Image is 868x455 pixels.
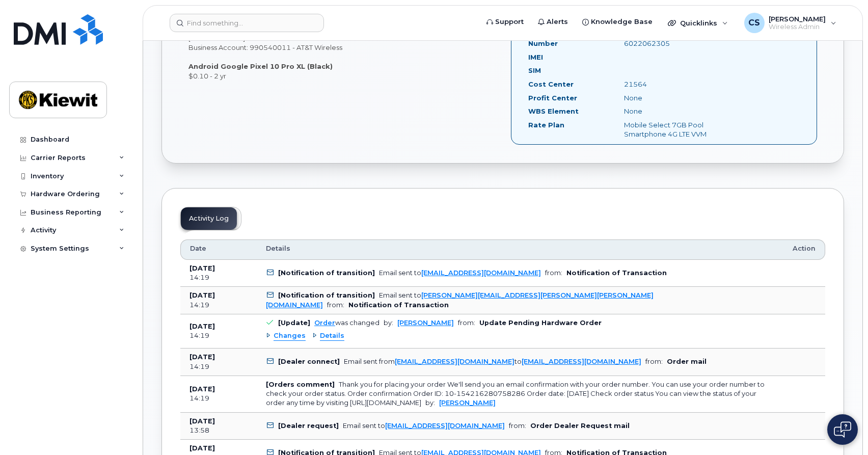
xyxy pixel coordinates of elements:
[170,14,324,32] input: Find something...
[425,399,435,407] span: by:
[616,120,751,139] div: Mobile Select 7GB Pool Smartphone 4G LTE VVM
[616,39,751,48] div: 6022062305
[528,120,564,130] label: Rate Plan
[528,39,558,48] label: Number
[189,331,248,340] div: 14:19
[591,17,653,27] span: Knowledge Base
[189,323,215,330] b: [DATE]
[834,421,851,438] img: Open chat
[314,319,335,327] a: Order
[421,269,541,277] a: [EMAIL_ADDRESS][DOMAIN_NAME]
[528,66,541,75] label: SIM
[189,385,215,393] b: [DATE]
[266,291,654,308] a: [PERSON_NAME][EMAIL_ADDRESS][PERSON_NAME][PERSON_NAME][DOMAIN_NAME]
[189,273,248,282] div: 14:19
[274,331,306,341] span: Changes
[566,269,667,277] b: Notification of Transaction
[479,319,602,327] b: Update Pending Hardware Order
[769,23,826,31] span: Wireless Admin
[748,17,760,29] span: CS
[479,12,531,32] a: Support
[528,52,543,62] label: IMEI
[188,62,333,70] strong: Android Google Pixel 10 Pro XL (Black)
[575,12,660,32] a: Knowledge Base
[266,244,290,253] span: Details
[737,13,844,33] div: Corey Schmitz
[547,17,568,27] span: Alerts
[189,362,248,371] div: 14:19
[278,319,310,327] b: [Update]
[616,79,751,89] div: 21564
[180,33,503,81] div: [PERSON_NAME] Business Account: 990540011 - AT&T Wireless $0.10 - 2 yr
[680,19,717,27] span: Quicklinks
[266,381,765,407] div: Thank you for placing your order We'll send you an email confirmation with your order number. You...
[495,17,524,27] span: Support
[278,269,375,277] b: [Notification of transition]
[379,269,541,277] div: Email sent to
[190,244,206,253] span: Date
[278,358,340,365] b: [Dealer connect]
[522,358,641,365] a: [EMAIL_ADDRESS][DOMAIN_NAME]
[528,79,574,89] label: Cost Center
[769,15,826,23] span: [PERSON_NAME]
[528,93,577,103] label: Profit Center
[278,291,375,299] b: [Notification of transition]
[189,301,248,310] div: 14:19
[385,422,505,430] a: [EMAIL_ADDRESS][DOMAIN_NAME]
[278,422,339,430] b: [Dealer request]
[189,426,248,435] div: 13:58
[439,399,496,407] a: [PERSON_NAME]
[667,358,707,365] b: Order mail
[395,358,514,365] a: [EMAIL_ADDRESS][DOMAIN_NAME]
[314,319,379,327] div: was changed
[458,319,475,327] span: from:
[327,301,344,309] span: from:
[645,358,663,365] span: from:
[266,291,654,308] div: Email sent to
[545,269,562,277] span: from:
[189,291,215,299] b: [DATE]
[343,422,505,430] div: Email sent to
[531,12,575,32] a: Alerts
[189,353,215,361] b: [DATE]
[783,239,825,260] th: Action
[397,319,454,327] a: [PERSON_NAME]
[348,301,449,309] b: Notification of Transaction
[530,422,630,430] b: Order Dealer Request mail
[616,106,751,116] div: None
[661,13,735,33] div: Quicklinks
[509,422,526,430] span: from:
[616,93,751,103] div: None
[320,331,344,341] span: Details
[189,264,215,272] b: [DATE]
[344,358,641,365] div: Email sent from to
[384,319,393,327] span: by:
[266,381,335,388] b: [Orders comment]
[189,394,248,403] div: 14:19
[189,444,215,452] b: [DATE]
[528,106,579,116] label: WBS Element
[189,417,215,425] b: [DATE]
